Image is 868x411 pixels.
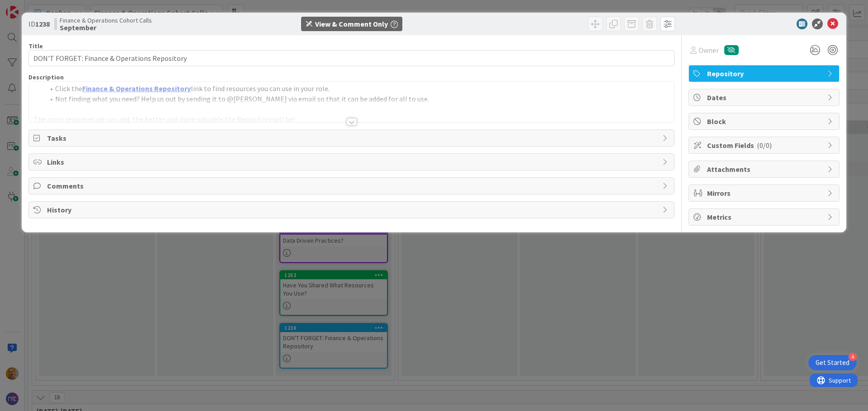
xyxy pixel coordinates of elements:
[816,358,849,367] div: Get Started
[707,68,823,79] span: Repository
[44,83,670,94] li: Click the link to find resources you can use in your role.
[698,45,719,55] span: Owner
[44,94,670,104] li: Not finding what you need? Help us out by sending it to @[PERSON_NAME] via email so that it can b...
[707,116,823,127] span: Block
[47,180,658,191] span: Comments
[849,353,857,361] div: 4
[707,92,823,103] span: Dates
[47,157,658,167] span: Links
[60,24,152,31] b: September
[315,18,388,29] div: View & Comment Only
[707,212,823,222] span: Metrics
[60,17,152,24] span: Finance & Operations Cohort Calls
[757,141,772,150] span: ( 0/0 )
[707,140,823,151] span: Custom Fields
[35,19,50,28] b: 1238
[808,355,857,370] div: Open Get Started checklist, remaining modules: 4
[47,133,658,143] span: Tasks
[28,42,43,50] label: Title
[47,204,658,215] span: History
[28,50,675,66] input: type card name here...
[28,73,64,81] span: Description
[707,164,823,175] span: Attachments
[707,188,823,199] span: Mirrors
[28,18,50,29] span: ID
[82,84,191,93] a: Finance & Operations Repository
[19,1,41,12] span: Support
